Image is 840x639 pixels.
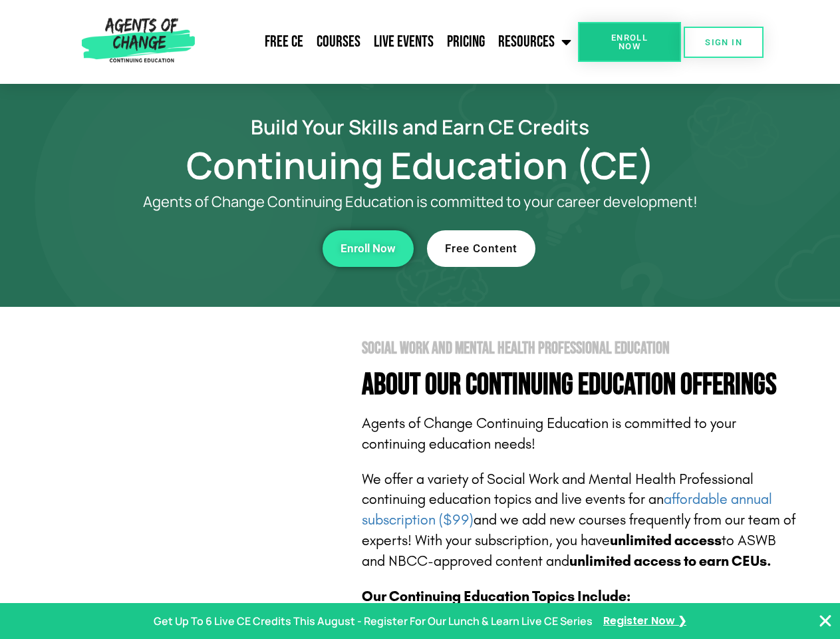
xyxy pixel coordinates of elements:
[362,370,799,400] h4: About Our Continuing Education Offerings
[362,340,799,357] h2: Social Work and Mental Health Professional Education
[323,230,414,267] a: Enroll Now
[310,25,367,59] a: Courses
[705,38,742,47] span: SIGN IN
[491,25,578,59] a: Resources
[362,588,630,605] b: Our Continuing Education Topics Include:
[362,415,736,453] span: Agents of Change Continuing Education is committed to your continuing education needs!
[41,150,799,180] h1: Continuing Education (CE)
[94,194,746,210] p: Agents of Change Continuing Education is committed to your career development!
[154,612,593,631] p: Get Up To 6 Live CE Credits This August - Register For Our Lunch & Learn Live CE Series
[362,469,799,572] p: We offer a variety of Social Work and Mental Health Professional continuing education topics and ...
[578,22,681,62] a: Enroll Now
[41,117,799,136] h2: Build Your Skills and Earn CE Credits
[367,25,440,59] a: Live Events
[603,612,686,631] a: Register Now ❯
[599,33,660,51] span: Enroll Now
[258,25,310,59] a: Free CE
[569,552,771,570] b: unlimited access to earn CEUs.
[440,25,491,59] a: Pricing
[200,25,578,59] nav: Menu
[610,532,722,549] b: unlimited access
[341,243,396,254] span: Enroll Now
[427,230,535,267] a: Free Content
[684,27,764,58] a: SIGN IN
[445,243,517,254] span: Free Content
[817,613,833,629] button: Close Banner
